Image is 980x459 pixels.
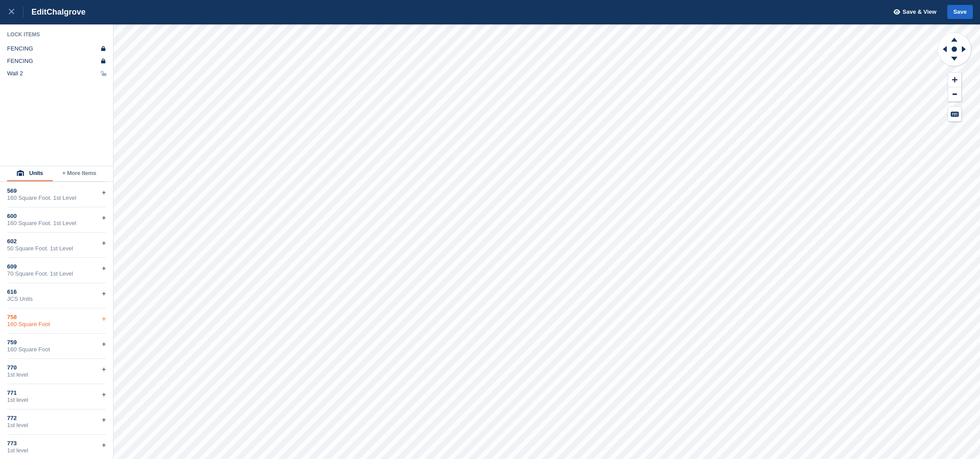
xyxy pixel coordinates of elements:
div: 70 Square Foot. 1st Level [7,270,106,277]
div: + [102,339,106,350]
div: 160 Square Foot. 1st Level [7,220,106,227]
div: 772 [7,415,106,422]
div: Edit Chalgrove [23,7,86,17]
div: 7701st level+ [7,359,106,384]
div: Lock Items [7,31,106,38]
div: 50 Square Foot. 1st Level [7,245,106,252]
div: 60970 Square Foot. 1st Level+ [7,258,106,283]
button: + More Items [53,166,106,181]
div: 7711st level+ [7,384,106,409]
div: 602 [7,238,106,245]
div: + [102,415,106,425]
div: 1st level [7,397,106,404]
div: 1st level [7,447,106,454]
div: + [102,238,106,249]
div: + [102,440,106,451]
span: Save & View [902,8,936,16]
div: FENCING [7,58,33,65]
div: 758 [7,314,106,321]
div: + [102,288,106,299]
div: 160 Square Foot [7,321,106,328]
div: + [102,263,106,274]
div: 1st level [7,422,106,429]
div: 60250 Square Foot. 1st Level+ [7,233,106,258]
div: 771 [7,389,106,397]
button: Units [7,166,53,181]
div: + [102,364,106,375]
div: 600160 Square Foot. 1st Level+ [7,207,106,233]
div: 569160 Square Foot. 1st Level+ [7,182,106,207]
div: 569 [7,187,106,194]
button: Save [947,5,973,19]
button: Zoom Out [948,87,961,102]
div: JCS Units [7,296,106,303]
div: + [102,314,106,324]
div: FENCING [7,45,33,52]
div: 160 Square Foot. 1st Level [7,194,106,202]
div: 773 [7,440,106,447]
div: 616 [7,288,106,296]
div: 759160 Square Foot+ [7,334,106,359]
div: 609 [7,263,106,270]
div: Wall 2 [7,70,23,77]
div: 160 Square Foot [7,346,106,353]
div: 1st level [7,371,106,378]
div: + [102,187,106,198]
div: + [102,213,106,223]
button: Save & View [889,5,937,19]
div: + [102,389,106,400]
div: 758160 Square Foot+ [7,308,106,334]
div: 616JCS Units+ [7,283,106,308]
div: 759 [7,339,106,346]
button: Keyboard Shortcuts [948,107,961,121]
div: 600 [7,213,106,220]
div: 7721st level+ [7,409,106,435]
button: Zoom In [948,73,961,87]
div: 770 [7,364,106,371]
